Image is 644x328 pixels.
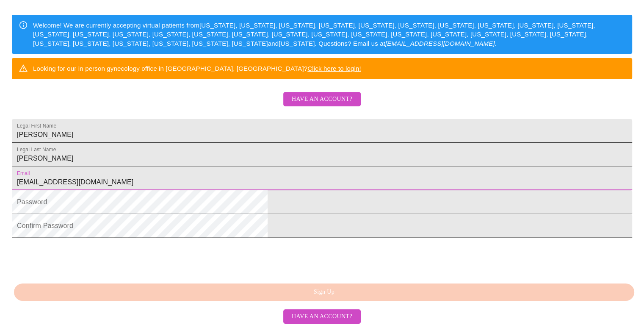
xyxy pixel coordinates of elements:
a: Have an account? [281,312,363,319]
button: Have an account? [283,309,361,324]
button: Have an account? [283,92,361,107]
span: Have an account? [292,94,352,105]
span: Have an account? [292,311,352,322]
a: Have an account? [281,101,363,108]
em: [EMAIL_ADDRESS][DOMAIN_NAME] [385,40,495,47]
iframe: reCAPTCHA [12,242,141,275]
div: Welcome! We are currently accepting virtual patients from [US_STATE], [US_STATE], [US_STATE], [US... [33,17,625,51]
div: Looking for our in person gynecology office in [GEOGRAPHIC_DATA], [GEOGRAPHIC_DATA]? [33,61,361,76]
a: Click here to login! [307,65,361,72]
